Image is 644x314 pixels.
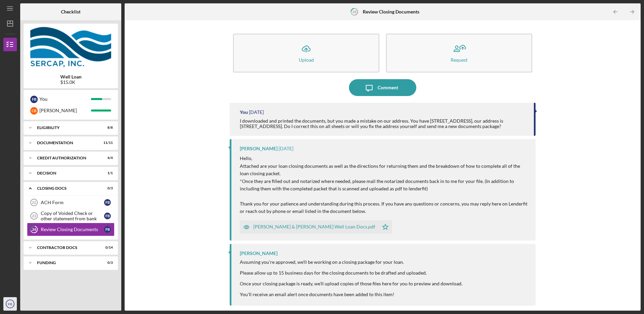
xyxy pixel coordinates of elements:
div: 0 / 3 [101,261,113,265]
b: Well Loan [60,74,82,80]
p: Hello, [240,155,528,162]
button: FB [3,297,17,311]
div: Eligibility [37,126,96,130]
p: *Once they are filled out and notarized where needed, please mail the notarized documents back in... [240,178,528,193]
button: Comment [349,79,416,96]
div: Copy of Voided Check or other statement from bank [41,211,104,221]
tspan: 24 [352,9,357,14]
div: Documentation [37,141,96,145]
div: I downloaded and printed the documents, but you made a mistake on our address. You have [STREET_A... [240,118,527,129]
div: 11 / 11 [101,141,113,145]
div: [PERSON_NAME] [240,146,278,151]
div: Decision [37,171,96,175]
tspan: 23 [32,214,36,218]
div: You [240,109,248,115]
b: Review Closing Documents [363,9,419,14]
div: 0 / 14 [101,246,113,250]
div: You'll receive an email alert once documents have been added to this item! [240,292,462,297]
div: Upload [299,57,314,62]
div: 0 / 3 [101,186,113,190]
p: Thank you for your patience and understanding during this process. If you have any questions or c... [240,200,528,215]
time: 2025-08-06 20:28 [279,146,293,151]
div: ACH Form [41,200,104,205]
tspan: 22 [32,200,36,205]
div: Contractor Docs [37,246,96,250]
button: Upload [233,34,379,72]
div: F B [104,199,111,206]
div: F B [104,226,111,233]
div: Request [451,57,468,62]
button: Request [386,34,532,72]
div: You [39,93,91,105]
div: 8 / 8 [101,126,113,130]
button: [PERSON_NAME] & [PERSON_NAME] Well Loan Docs.pdf [240,220,392,234]
div: 1 / 1 [101,171,113,175]
a: 23Copy of Voided Check or other statement from bankFB [27,209,115,223]
div: Review Closing Documents [41,227,104,232]
div: [PERSON_NAME] [39,105,91,116]
b: Checklist [61,9,80,14]
a: 22ACH FormFB [27,196,115,209]
time: 2025-08-10 01:12 [249,109,264,115]
div: 4 / 4 [101,156,113,160]
img: Product logo [24,27,118,67]
div: Funding [37,261,96,265]
tspan: 24 [32,227,36,232]
div: Comment [378,79,398,96]
div: C B [30,107,38,115]
div: [PERSON_NAME] [240,251,278,256]
text: FB [8,302,12,306]
div: [PERSON_NAME] & [PERSON_NAME] Well Loan Docs.pdf [253,224,375,229]
a: 24Review Closing DocumentsFB [27,223,115,236]
div: CREDIT AUTHORIZATION [37,156,96,160]
div: CLOSING DOCS [37,186,96,190]
div: Please allow up to 15 business days for the closing documents to be drafted and uploaded. [240,270,462,276]
p: Attached are your loan closing documents as well as the directions for returning them and the bre... [240,162,528,178]
div: $15.0K [60,80,82,85]
div: F B [30,96,38,103]
div: Once your closing package is ready, we'll upload copies of those files here for you to preview an... [240,281,462,286]
div: Assuming you're approved, we'll be working on a closing package for your loan. [240,259,462,265]
div: F B [104,213,111,219]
